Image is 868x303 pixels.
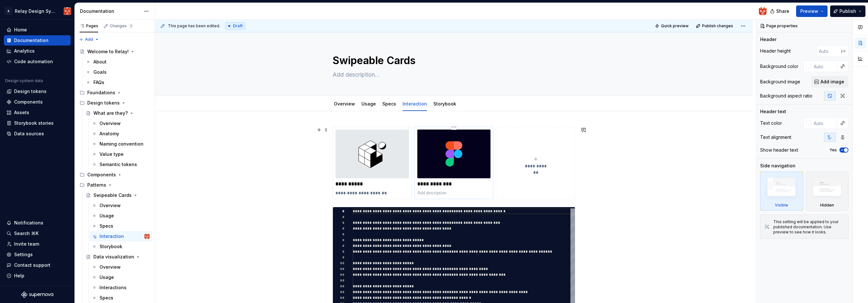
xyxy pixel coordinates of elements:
[403,101,427,106] a: Interaction
[89,139,152,149] a: Naming convention
[331,97,358,110] div: Overview
[841,48,846,54] p: px
[77,35,101,44] button: Add
[100,202,121,209] div: Overview
[87,182,106,188] div: Patterns
[14,230,39,237] div: Search ⌘K
[767,5,794,17] button: Share
[233,23,243,29] span: Draft
[89,118,152,129] a: Overview
[100,130,119,137] div: Anatomy
[820,203,834,208] div: Hidden
[4,239,71,249] a: Invite team
[760,163,795,169] div: Side navigation
[100,284,126,291] div: Interactions
[100,243,122,250] div: Storybook
[100,274,114,281] div: Usage
[100,151,124,157] div: Value type
[4,129,71,139] a: Data sources
[417,130,491,178] img: 254078e2-41eb-4b80-80e1-6a03d8e6b4ad.png
[100,120,121,127] div: Overview
[4,35,71,46] a: Documentation
[839,8,856,14] span: Publish
[89,282,152,293] a: Interactions
[100,223,113,229] div: Specs
[4,218,71,228] button: Notifications
[759,7,767,15] img: Heath
[89,211,152,221] a: Usage
[93,192,132,198] div: Swipeable Cards
[87,48,129,55] div: Welcome to Relay!
[806,172,849,211] div: Hidden
[77,88,152,98] div: Foundations
[4,7,12,15] div: A
[77,46,152,57] a: Welcome to Relay!
[694,21,736,30] button: Publish changes
[4,56,71,67] a: Code automation
[100,233,124,240] div: Interaction
[83,190,152,200] a: Swipeable Cards
[128,23,133,29] span: 1
[87,172,116,178] div: Components
[14,99,43,105] div: Components
[760,134,791,140] div: Text alignment
[87,89,115,96] div: Foundations
[773,219,844,235] div: This setting will be applied to your published documentation. Use preview to see how it looks.
[361,101,376,106] a: Usage
[4,46,71,56] a: Analytics
[80,23,98,29] div: Pages
[4,97,71,107] a: Components
[77,98,152,108] div: Design tokens
[776,8,789,14] span: Share
[14,130,44,137] div: Data sources
[431,97,459,110] div: Storybook
[80,8,141,14] div: Documentation
[14,241,39,247] div: Invite team
[89,272,152,282] a: Usage
[14,37,48,44] div: Documentation
[800,8,818,14] span: Preview
[433,101,456,106] a: Storybook
[661,23,689,29] span: Quick preview
[811,76,848,88] button: Add image
[359,97,378,110] div: Usage
[382,101,396,106] a: Specs
[83,252,152,262] a: Data visualization
[89,221,152,231] a: Specs
[77,170,152,180] div: Components
[15,8,56,14] div: Relay Design System
[93,79,104,86] div: FAQs
[335,130,409,178] img: 79a54107-5d58-4fee-b264-0955302a2898.jpg
[14,220,43,226] div: Notifications
[400,97,430,110] div: Interaction
[334,101,355,106] a: Overview
[87,100,120,106] div: Design tokens
[760,93,812,99] div: Background aspect ratio
[4,118,71,128] a: Storybook stories
[93,110,128,116] div: What are they?
[14,120,54,126] div: Storybook stories
[760,63,798,70] div: Background color
[77,180,152,190] div: Patterns
[760,120,782,126] div: Text color
[100,141,143,147] div: Naming convention
[760,147,798,153] div: Show header text
[653,21,691,30] button: Quick preview
[4,25,71,35] a: Home
[89,149,152,159] a: Value type
[1,4,73,18] button: ARelay Design SystemHeath
[4,271,71,281] button: Help
[100,264,121,270] div: Overview
[83,108,152,118] a: What are they?
[93,69,107,75] div: Goals
[760,108,786,115] div: Header text
[4,249,71,260] a: Settings
[14,251,33,258] div: Settings
[820,79,844,85] span: Add image
[830,5,865,17] button: Publish
[93,254,134,260] div: Data visualization
[89,262,152,272] a: Overview
[21,291,53,298] a: Supernova Logo
[5,78,43,83] div: Design system data
[760,172,803,211] div: Visible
